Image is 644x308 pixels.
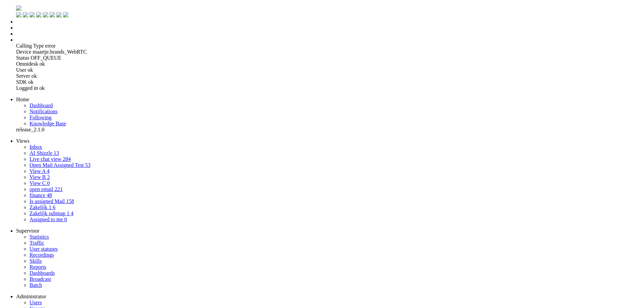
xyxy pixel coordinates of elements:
[30,144,42,150] a: Inbox
[30,204,55,210] a: Zakelijk 1 6
[30,252,54,258] a: Recordings
[36,12,42,17] img: ic_m_inbox_white.svg
[47,180,50,186] span: 0
[85,162,91,168] span: 53
[30,276,51,282] a: Broadcast
[30,180,46,186] span: View C
[16,97,641,103] li: Home menu item
[3,97,641,133] ul: dashboard menu items
[33,49,87,55] span: maartje.brands_WebRTC
[64,217,67,222] span: 0
[30,192,52,198] a: finance 48
[30,156,61,162] span: Live chat view
[30,246,58,252] a: User statuses
[32,73,37,79] span: ok
[45,43,56,49] span: error
[30,103,53,108] a: Dashboard menu item
[30,186,63,192] a: open email 221
[30,121,66,126] span: Knowledge Base
[30,121,66,126] a: Knowledge base
[30,217,63,222] span: Assigned to me
[30,12,35,17] img: ic_m_inbox.svg
[16,138,641,144] li: Views
[39,85,45,91] span: ok
[28,79,34,85] span: ok
[30,174,50,180] a: View B 2
[30,115,52,120] a: Following
[30,270,55,276] a: Dashboards
[16,61,38,67] span: Omnidesk
[53,204,55,210] span: 6
[30,150,52,156] span: AI Shizzle
[28,67,33,73] span: ok
[30,156,71,162] a: Live chat view 284
[30,109,58,114] a: Notifications menu item
[30,210,73,216] a: Zakelijk submap 1 4
[56,12,62,17] img: ic_m_settings.svg
[16,37,641,43] li: Admin menu
[16,127,44,132] span: release_2.1.0
[30,192,45,198] span: finance
[16,294,641,300] li: Administrator
[16,85,38,91] span: Logged in
[55,186,63,192] span: 221
[30,198,74,204] a: Is assigned Mail 158
[30,150,59,156] a: AI Shizzle 13
[30,162,91,168] a: Open Mail Assigned Test 53
[30,234,49,240] a: translate('statistics')
[16,55,29,61] span: Status
[16,5,21,11] img: flow_omnibird.svg
[16,12,21,17] img: ic_m_dashboard.svg
[30,180,50,186] a: View C 0
[16,79,27,85] span: SDK
[30,240,44,246] a: Traffic
[30,168,45,174] span: View A
[47,168,49,174] span: 4
[16,43,44,49] span: Calling Type
[63,12,68,17] img: ic_m_settings_white.svg
[3,5,641,91] ul: Menu
[31,55,61,61] span: OFF_QUEUE
[43,12,48,17] img: ic_m_stats.svg
[47,174,50,180] span: 2
[54,150,59,156] span: 13
[16,6,21,12] a: Omnidesk
[23,12,28,17] img: ic_m_dashboard_white.svg
[16,31,641,37] li: Supervisor menu
[30,204,51,210] span: Zakelijk 1
[30,103,53,108] span: Dashboard
[30,174,46,180] span: View B
[30,217,67,222] a: Assigned to me 0
[66,198,74,204] span: 158
[16,67,26,73] span: User
[30,198,65,204] span: Is assigned Mail
[47,192,52,198] span: 48
[16,228,641,234] li: Supervisor
[30,109,58,114] span: Notifications
[16,19,641,25] li: Dashboard menu
[30,186,53,192] span: open email
[30,234,49,240] span: Statistics
[16,49,31,55] span: Device
[30,282,42,288] a: Batch
[30,162,84,168] span: Open Mail Assigned Test
[16,73,30,79] span: Server
[63,156,71,162] span: 284
[30,210,69,216] span: Zakelijk submap 1
[16,25,641,31] li: Tickets menu
[40,61,45,67] span: ok
[30,300,42,305] a: Users
[30,264,46,270] a: Reports
[30,258,42,264] a: Skills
